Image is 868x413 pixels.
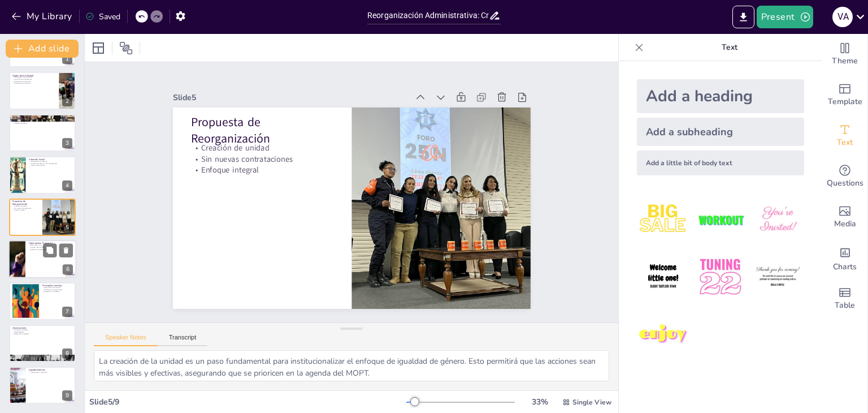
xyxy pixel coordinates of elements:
div: Slide 5 [195,57,428,117]
div: V A [832,7,853,27]
div: Saved [85,11,120,22]
button: Speaker Notes [94,334,158,346]
button: Transcript [158,334,208,346]
img: 6.jpeg [752,251,804,303]
div: Layout [89,39,107,57]
div: 33 % [526,397,553,407]
p: Optimización de recursos [12,80,56,83]
p: Origen de la Solicitud [12,74,56,77]
p: Alineación normativa [12,329,72,331]
div: Add ready made slides [822,75,867,115]
img: 7.jpeg [637,308,689,361]
p: [PERSON_NAME] [12,116,72,119]
div: 6 [63,264,73,274]
div: 7 [62,307,72,317]
p: Atención a la diversidad [29,248,73,251]
img: 3.jpeg [752,193,804,246]
div: 8 [62,349,72,359]
p: Decretos ejecutivos [12,118,72,121]
p: Text [648,34,811,61]
p: Observaciones [12,326,72,329]
div: Add text boxes [822,115,867,156]
div: Add charts and graphs [822,238,867,278]
p: Cumplimiento normativo [12,82,56,84]
div: 7 [9,282,76,320]
button: Duplicate Slide [43,243,57,257]
div: Add a subheading [637,118,804,146]
div: Slide 5 / 9 [89,397,406,407]
span: Questions [827,177,863,190]
div: 2 [62,96,72,106]
img: 1.jpeg [637,193,689,246]
div: Add a table [822,278,867,319]
p: Eliminación de funciones [42,287,72,289]
p: Leyes relevantes [12,121,72,123]
p: Situación Actual [29,158,72,161]
div: 3 [62,138,72,148]
p: Formalización de la unidad [12,76,56,78]
p: Enfoque integral [198,132,340,173]
div: 5 [62,222,72,233]
button: Present [757,6,813,28]
p: Enfoque integral [12,209,39,211]
div: 4 [9,156,76,193]
div: 1 [62,54,72,64]
p: Alineación con políticas [42,291,72,293]
img: 5.jpeg [694,251,747,303]
p: Propuesta de Reorganización [12,200,39,206]
div: Add a heading [637,79,804,113]
button: My Library [8,7,77,25]
p: Agradecimientos [29,368,72,372]
p: Referente en igualdad [12,333,72,335]
p: Organigrama Propuesto [29,242,73,245]
span: Charts [833,261,857,273]
img: 4.jpeg [637,251,689,303]
div: Add a little bit of body text [637,150,804,175]
div: 9 [9,367,76,404]
span: Media [834,218,856,230]
p: Impulso de acciones [29,247,73,249]
span: Table [835,299,855,312]
span: Theme [832,55,858,67]
button: Export to PowerPoint [732,6,754,28]
div: 5 [9,199,76,236]
p: Propuesta de Reorganización [203,82,350,144]
div: 8 [9,325,76,362]
p: Inclusión de competencias [12,78,56,80]
p: Estructura clara [29,244,73,247]
img: 2.jpeg [694,193,747,246]
button: Delete Slide [59,243,73,257]
button: Add slide [6,40,79,58]
p: Urgencia de acciones [29,165,72,167]
p: Sin nuevas contrataciones [200,121,342,161]
p: Principales Cambios [42,284,72,287]
p: Enfoque en inclusión social [42,289,72,291]
div: 2 [9,72,76,109]
div: 3 [9,114,76,152]
span: Template [828,96,862,108]
div: Get real-time input from your audience [822,156,867,197]
div: Change the overall theme [822,34,867,75]
p: Creación de unidad [12,205,39,207]
span: Single View [572,398,611,407]
input: Insert title [367,7,489,24]
span: Text [837,136,853,149]
p: Creación de unidad [202,110,345,150]
div: 4 [62,180,72,191]
p: Desigualdad en liderazgo [29,161,72,163]
p: Inclusión de personas con discapacidad [29,162,72,165]
div: 9 [62,390,72,401]
div: 6 [8,240,76,278]
p: Políticas nacionales [12,123,72,125]
p: ¡Gracias por su atención! [29,371,72,373]
button: V A [832,6,853,28]
textarea: La creación de la unidad es un paso fundamental para institucionalizar el enfoque de igualdad de ... [94,350,609,381]
p: Sostenibilidad [12,331,72,333]
span: Position [119,41,133,55]
p: Sin nuevas contrataciones [12,207,39,209]
div: Add images, graphics, shapes or video [822,197,867,238]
